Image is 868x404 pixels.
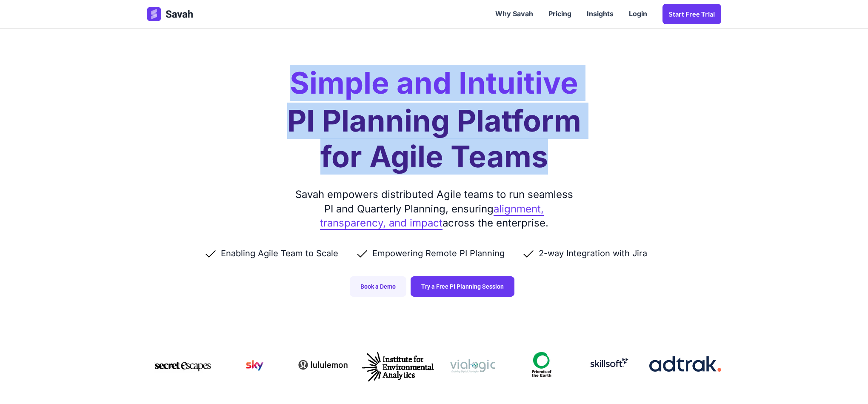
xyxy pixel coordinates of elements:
[355,247,522,259] li: Empowering Remote PI Planning
[350,276,406,297] a: Book a Demo
[825,363,868,404] iframe: Chat Widget
[522,247,664,259] li: 2-way Integration with Jira
[541,1,579,27] a: Pricing
[579,1,621,27] a: Insights
[291,187,577,230] div: Savah empowers distributed Agile teams to run seamless PI and Quarterly Planning, ensuring across...
[204,247,355,259] li: Enabling Agile Team to Scale
[290,68,578,98] h2: Simple and Intuitive
[488,1,541,27] a: Why Savah
[411,276,514,297] a: Try a Free PI Planning Session
[662,4,721,24] a: Start Free trial
[287,103,581,175] h1: PI Planning Platform for Agile Teams
[621,1,655,27] a: Login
